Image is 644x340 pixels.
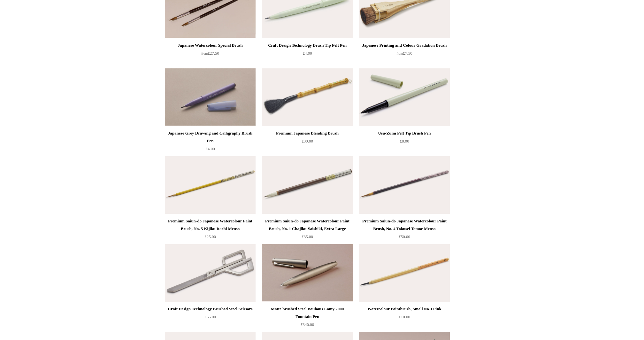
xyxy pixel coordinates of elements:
div: Japanese Grey Drawing and Calligraphy Brush Pen [166,129,254,145]
div: Japanese Watercolour Special Brush [166,42,254,49]
a: Matte brushed Steel Bauhaus Lamy 2000 Fountain Pen Matte brushed Steel Bauhaus Lamy 2000 Fountain... [262,244,353,302]
img: Craft Design Technology Brushed Steel Scissors [165,244,256,302]
img: Premium Saiun-do Japanese Watercolour Paint Brush, No. 4 Tokusei Tomoe Menso [359,156,450,214]
div: Premium Saiun-do Japanese Watercolour Paint Brush, No. 4 Tokusei Tomoe Menso [361,217,448,233]
div: Japanese Printing and Colour Gradation Brush [361,42,448,49]
span: from [396,52,403,55]
a: Japanese Grey Drawing and Calligraphy Brush Pen £4.00 [165,129,256,156]
a: Premium Saiun-do Japanese Watercolour Paint Brush, No. 5 Kijiku Itachi Menso £25.00 [165,217,256,243]
img: Premium Saiun-do Japanese Watercolour Paint Brush, No. 1 Chajiku-Saishiki, Extra Large [262,156,353,214]
div: Craft Design Technology Brushed Steel Scissors [166,305,254,313]
span: £65.00 [204,314,216,319]
a: Japanese Watercolour Special Brush from£27.50 [165,42,256,68]
a: Premium Japanese Blending Brush £30.00 [262,129,353,156]
a: Usu-Zumi Felt Tip Brush Pen Usu-Zumi Felt Tip Brush Pen [359,68,450,126]
img: Usu-Zumi Felt Tip Brush Pen [359,68,450,126]
span: £7.50 [396,51,412,56]
img: Premium Japanese Blending Brush [262,68,353,126]
a: Premium Japanese Blending Brush Premium Japanese Blending Brush [262,68,353,126]
img: Watercolour Paintbrush, Small No.3 Pink [359,244,450,302]
a: Usu-Zumi Felt Tip Brush Pen £8.00 [359,129,450,156]
div: Craft Design Technology Brush Tip Felt Pen [264,42,351,49]
a: Craft Design Technology Brushed Steel Scissors Craft Design Technology Brushed Steel Scissors [165,244,256,302]
a: Premium Saiun-do Japanese Watercolour Paint Brush, No. 1 Chajiku-Saishiki, Extra Large Premium Sa... [262,156,353,214]
a: Matte brushed Steel Bauhaus Lamy 2000 Fountain Pen £340.00 [262,305,353,331]
span: from [201,52,208,55]
a: Premium Saiun-do Japanese Watercolour Paint Brush, No. 4 Tokusei Tomoe Menso Premium Saiun-do Jap... [359,156,450,214]
div: Premium Japanese Blending Brush [264,129,351,137]
a: Craft Design Technology Brush Tip Felt Pen £4.00 [262,42,353,68]
a: Premium Saiun-do Japanese Watercolour Paint Brush, No. 4 Tokusei Tomoe Menso £50.00 [359,217,450,243]
span: £340.00 [301,322,314,327]
a: Premium Saiun-do Japanese Watercolour Paint Brush, No. 1 Chajiku-Saishiki, Extra Large £35.00 [262,217,353,243]
a: Japanese Grey Drawing and Calligraphy Brush Pen Japanese Grey Drawing and Calligraphy Brush Pen [165,68,256,126]
a: Watercolour Paintbrush, Small No.3 Pink £10.00 [359,305,450,331]
a: Watercolour Paintbrush, Small No.3 Pink Watercolour Paintbrush, Small No.3 Pink [359,244,450,302]
a: Japanese Printing and Colour Gradation Brush from£7.50 [359,42,450,68]
span: £8.00 [400,139,409,143]
span: £25.00 [204,234,216,239]
a: Premium Saiun-do Japanese Watercolour Paint Brush, No. 5 Kijiku Itachi Menso Premium Saiun-do Jap... [165,156,256,214]
span: £35.00 [302,234,313,239]
img: Matte brushed Steel Bauhaus Lamy 2000 Fountain Pen [262,244,353,302]
div: Premium Saiun-do Japanese Watercolour Paint Brush, No. 5 Kijiku Itachi Menso [166,217,254,233]
span: £50.00 [399,234,410,239]
span: £10.00 [399,314,410,319]
div: Premium Saiun-do Japanese Watercolour Paint Brush, No. 1 Chajiku-Saishiki, Extra Large [264,217,351,233]
span: £27.50 [201,51,219,56]
span: £30.00 [302,139,313,143]
span: £4.00 [205,146,215,151]
img: Japanese Grey Drawing and Calligraphy Brush Pen [165,68,256,126]
span: £4.00 [303,51,312,56]
div: Matte brushed Steel Bauhaus Lamy 2000 Fountain Pen [264,305,351,321]
img: Premium Saiun-do Japanese Watercolour Paint Brush, No. 5 Kijiku Itachi Menso [165,156,256,214]
a: Craft Design Technology Brushed Steel Scissors £65.00 [165,305,256,331]
div: Watercolour Paintbrush, Small No.3 Pink [361,305,448,313]
div: Usu-Zumi Felt Tip Brush Pen [361,129,448,137]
